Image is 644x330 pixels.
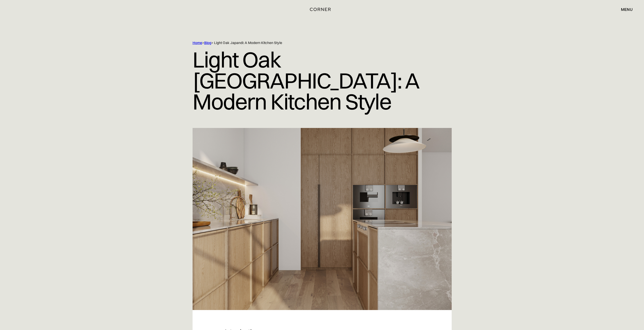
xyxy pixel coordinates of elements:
div: menu [616,5,633,14]
a: Home [193,40,202,45]
div: > > Light Oak Japandi: A Modern Kitchen Style [193,40,430,45]
a: home [297,6,347,13]
div: menu [621,7,633,11]
h1: Light Oak [GEOGRAPHIC_DATA]: A Modern Kitchen Style [193,45,452,116]
a: Blog [204,40,211,45]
